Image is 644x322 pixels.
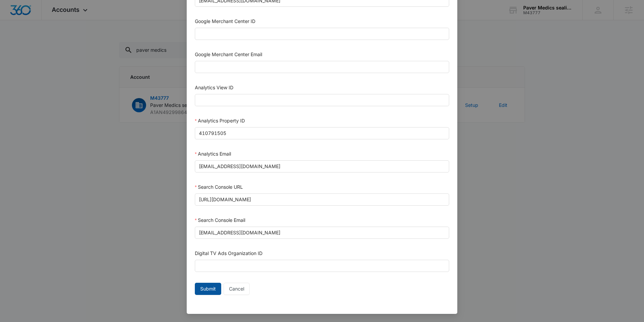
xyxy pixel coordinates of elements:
label: Analytics View ID [195,85,233,90]
label: Analytics Property ID [195,118,245,123]
label: Google Merchant Center ID [195,18,255,24]
input: Google Merchant Center Email [195,61,449,73]
label: Google Merchant Center Email [195,51,262,57]
label: Analytics Email [195,151,231,157]
label: Digital TV Ads Organization ID [195,250,262,256]
input: Analytics Email [195,160,449,172]
input: Analytics View ID [195,94,449,106]
input: Google Merchant Center ID [195,28,449,40]
span: Cancel [229,285,244,293]
input: Analytics Property ID [195,127,449,139]
span: Submit [200,285,216,293]
label: Search Console URL [195,184,243,190]
label: Search Console Email [195,217,245,223]
input: Search Console Email [195,227,449,239]
input: Digital TV Ads Organization ID [195,260,449,272]
button: Cancel [224,283,250,295]
button: Submit [195,283,221,295]
input: Search Console URL [195,193,449,206]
